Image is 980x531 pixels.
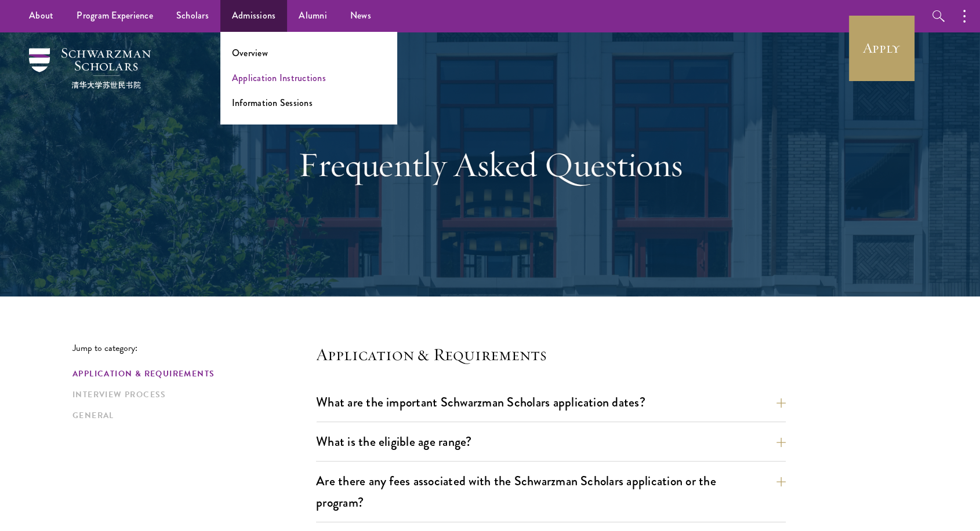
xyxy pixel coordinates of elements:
a: Overview [232,46,268,60]
button: What are the important Schwarzman Scholars application dates? [316,389,786,415]
a: Application & Requirements [72,368,309,380]
img: Schwarzman Scholars [29,48,151,89]
a: General [72,409,309,422]
a: Apply [849,16,914,80]
button: Are there any fees associated with the Schwarzman Scholars application or the program? [316,468,786,515]
h4: Application & Requirements [316,343,786,366]
a: Application Instructions [232,71,326,85]
h1: Frequently Asked Questions [290,144,690,185]
p: Jump to category: [72,343,316,353]
a: Information Sessions [232,96,313,109]
a: Interview Process [72,389,309,401]
button: What is the eligible age range? [316,429,786,455]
